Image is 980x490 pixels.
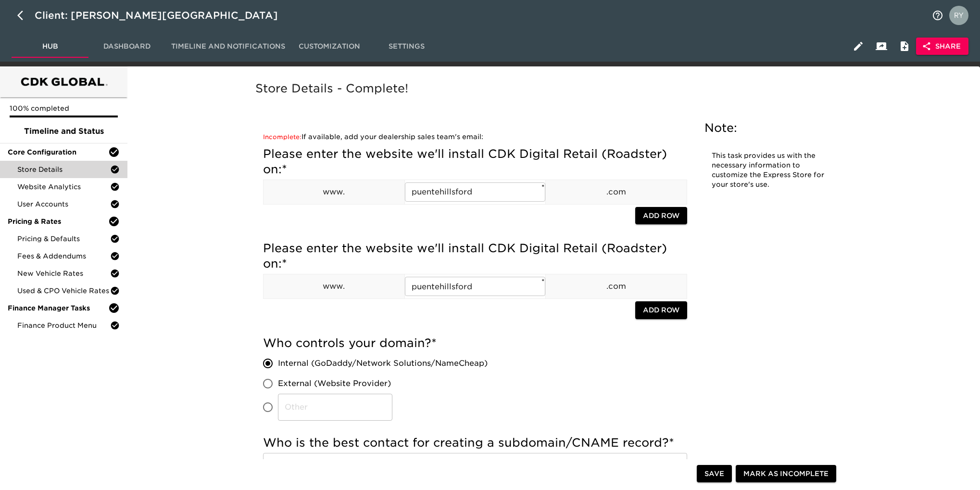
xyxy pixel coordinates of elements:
[8,303,108,313] span: Finance Manager Tasks
[94,40,160,52] span: Dashboard
[893,35,916,58] button: Internal Notes and Comments
[924,40,961,52] span: Share
[17,251,110,261] span: Fees & Addendums
[17,286,110,296] span: Used & CPO Vehicle Rates
[263,241,687,271] h5: Please enter the website we'll install CDK Digital Retail (Roadster) on:
[643,210,679,222] span: Add Row
[278,394,392,421] input: Other
[17,234,110,244] span: Pricing & Defaults
[926,4,949,27] button: notifications
[704,468,724,480] span: Save
[255,81,848,96] h5: Store Details - Complete!
[297,40,362,52] span: Customization
[635,207,687,225] button: Add Row
[546,186,687,198] p: .com
[263,146,687,177] h5: Please enter the website we'll install CDK Digital Retail (Roadster) on:
[278,358,488,369] span: Internal (GoDaddy/Network Solutions/NameCheap)
[35,8,291,23] div: Client: [PERSON_NAME][GEOGRAPHIC_DATA]
[263,133,483,141] a: If available, add your dealership sales team's email:
[17,40,83,52] span: Hub
[374,40,439,52] span: Settings
[17,182,110,192] span: Website Analytics
[10,103,118,113] p: 100% completed
[712,151,827,190] p: This task provides us with the necessary information to customize the Express Store for your stor...
[916,38,968,55] button: Share
[8,147,108,157] span: Core Configuration
[264,281,404,292] p: www.
[263,335,687,351] h5: Who controls your domain?
[278,378,391,389] span: External (Website Provider)
[17,165,110,174] span: Store Details
[949,6,968,25] img: Profile
[171,40,285,52] span: Timeline and Notifications
[697,465,732,483] button: Save
[643,304,679,316] span: Add Row
[743,468,829,480] span: Mark as Incomplete
[263,435,687,451] h5: Who is the best contact for creating a subdomain/CNAME record?
[17,321,110,330] span: Finance Product Menu
[635,301,687,319] button: Add Row
[264,186,404,198] p: www.
[736,465,836,483] button: Mark as Incomplete
[8,126,120,137] span: Timeline and Status
[17,199,110,209] span: User Accounts
[546,281,687,292] p: .com
[263,133,302,141] span: Incomplete:
[8,217,108,226] span: Pricing & Rates
[704,120,834,136] h5: Note:
[17,269,110,278] span: New Vehicle Rates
